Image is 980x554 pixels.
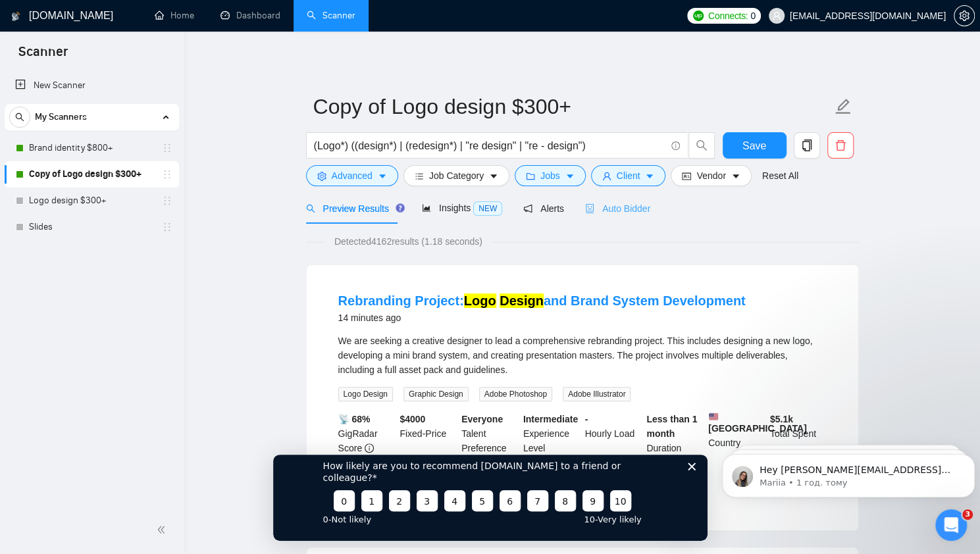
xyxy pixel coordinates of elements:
[162,195,172,206] span: holder
[9,107,30,128] button: search
[162,143,172,153] span: holder
[403,165,509,186] button: barsJob Categorycaret-down
[489,171,498,181] span: caret-down
[827,132,854,159] button: delete
[689,139,714,151] span: search
[473,201,502,216] span: NEW
[731,171,740,181] span: caret-down
[29,161,154,188] a: Copy of Logo design $300+
[767,412,829,455] div: Total Spent
[717,426,980,518] iframe: Intercom notifications повідомлення
[400,414,425,424] b: $ 4000
[378,171,387,181] span: caret-down
[459,412,521,455] div: Talent Preference
[585,204,594,213] span: robot
[688,132,715,159] button: search
[11,6,20,27] img: logo
[500,293,544,308] mark: Design
[464,293,496,308] mark: Logo
[708,412,807,434] b: [GEOGRAPHIC_DATA]
[617,168,640,183] span: Client
[708,9,748,23] span: Connects:
[723,132,787,159] button: Save
[515,165,586,186] button: folderJobscaret-down
[479,387,552,401] span: Adobe Photoshop
[43,51,242,63] p: Message from Mariia, sent 1 год. тому
[5,104,179,240] li: My Scanners
[645,171,654,181] span: caret-down
[526,171,535,181] span: folder
[523,414,578,424] b: Intermediate
[693,11,704,21] img: upwork-logo.png
[273,455,708,541] iframe: Опитування компанії GigRadar.io
[585,414,588,424] b: -
[29,214,154,240] a: Slides
[422,203,502,213] span: Insights
[772,11,781,20] span: user
[709,412,718,421] img: 🇺🇸
[682,171,691,181] span: idcard
[429,168,484,183] span: Job Category
[43,38,240,193] span: Hey [PERSON_NAME][EMAIL_ADDRESS][DOMAIN_NAME], Looks like your Upwork agency [PERSON_NAME] - Bran...
[794,139,819,151] span: copy
[338,293,746,308] a: Rebranding Project:Logo Designand Brand System Development
[828,139,853,151] span: delete
[750,9,756,23] span: 0
[706,412,767,455] div: Country
[162,169,172,180] span: holder
[671,141,680,150] span: info-circle
[523,204,532,213] span: notification
[585,203,650,214] span: Auto Bidder
[582,412,644,455] div: Hourly Load
[314,138,665,154] input: Search Freelance Jobs...
[770,414,793,424] b: $ 5.1k
[742,138,766,154] span: Save
[644,412,706,455] div: Duration
[523,203,564,214] span: Alerts
[794,132,820,159] button: copy
[155,10,194,21] a: homeHome
[313,90,832,123] input: Scanner name...
[696,168,725,183] span: Vendor
[540,168,560,183] span: Jobs
[403,387,469,401] span: Graphic Design
[157,523,170,536] span: double-left
[954,5,975,26] button: setting
[835,98,852,115] span: edit
[954,11,975,21] a: setting
[317,171,326,181] span: setting
[307,10,355,21] a: searchScanner
[8,42,78,70] span: Scanner
[415,171,424,181] span: bars
[365,443,374,453] span: info-circle
[220,10,280,21] a: dashboardDashboard
[332,168,373,183] span: Advanced
[422,203,431,213] span: area-chart
[325,234,492,249] span: Detected 4162 results (1.18 seconds)
[394,202,406,214] div: Tooltip anchor
[521,412,582,455] div: Experience Level
[397,412,459,455] div: Fixed-Price
[306,204,315,213] span: search
[29,188,154,214] a: Logo design $300+
[591,165,666,186] button: userClientcaret-down
[29,135,154,161] a: Brand identity $800+
[646,414,697,439] b: Less than 1 month
[563,387,631,401] span: Adobe Illustrator
[338,414,371,424] b: 📡 68%
[338,387,393,401] span: Logo Design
